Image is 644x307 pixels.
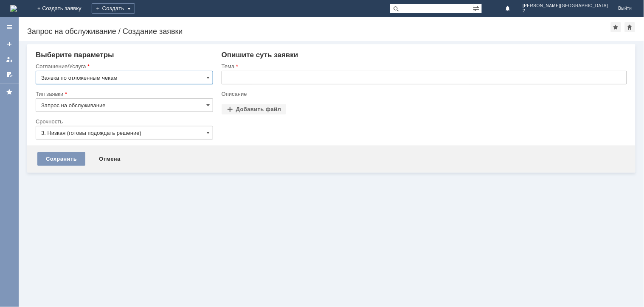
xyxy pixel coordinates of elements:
[36,64,211,69] div: Соглашение/Услуга
[611,22,621,32] div: Добавить в избранное
[10,5,17,12] img: logo
[36,51,114,59] span: Выберите параметры
[625,22,635,32] div: Сделать домашней страницей
[36,91,211,97] div: Тип заявки
[3,37,16,51] a: Создать заявку
[3,68,16,81] a: Мои согласования
[10,5,17,12] a: Перейти на домашнюю страницу
[27,27,611,36] div: Запрос на обслуживание / Создание заявки
[36,119,211,124] div: Срочность
[222,51,298,59] span: Опишите суть заявки
[222,64,625,69] div: Тема
[473,4,482,12] span: Расширенный поиск
[92,3,135,14] div: Создать
[3,53,16,66] a: Мои заявки
[523,3,608,8] span: [PERSON_NAME][GEOGRAPHIC_DATA]
[523,8,608,14] span: 2
[222,91,625,97] div: Описание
